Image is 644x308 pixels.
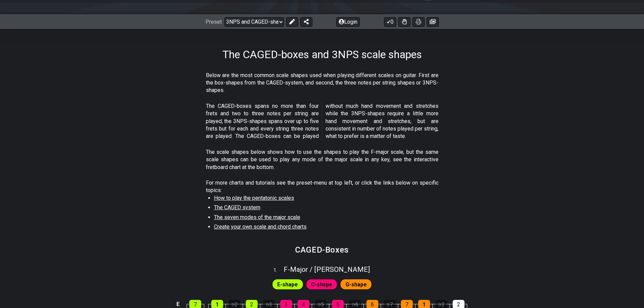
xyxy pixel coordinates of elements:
button: Create image [427,17,439,27]
span: 1 . [273,267,284,274]
button: Toggle Dexterity for all fretkits [398,17,410,27]
span: How to play the pentatonic scales [214,195,294,201]
span: F - Major / [PERSON_NAME] [284,265,370,274]
p: Below are the most common scale shapes used when playing different scales on guitar. First are th... [206,72,438,94]
span: Preset [206,19,222,25]
p: The CAGED-boxes spans no more than four frets and two to three notes per string are played, the 3... [206,102,438,140]
h2: CAGED-Boxes [295,246,349,254]
span: The CAGED system [214,204,260,211]
button: 0 [384,17,396,27]
p: For more charts and tutorials see the preset-menu at top left, or click the links below on specif... [206,179,438,194]
select: Preset [224,17,284,27]
h1: The CAGED-boxes and 3NPS scale shapes [222,48,422,61]
span: Create your own scale and chord charts [214,223,307,230]
span: First enable full edit mode to edit [345,280,367,289]
button: Share Preset [300,17,312,27]
button: Edit Preset [286,17,298,27]
span: First enable full edit mode to edit [311,280,332,289]
p: The scale shapes below shows how to use the shapes to play the F-major scale, but the same scale ... [206,148,438,171]
span: First enable full edit mode to edit [277,280,298,289]
button: Print [412,17,425,27]
span: The seven modes of the major scale [214,214,300,220]
button: Login [336,17,360,27]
